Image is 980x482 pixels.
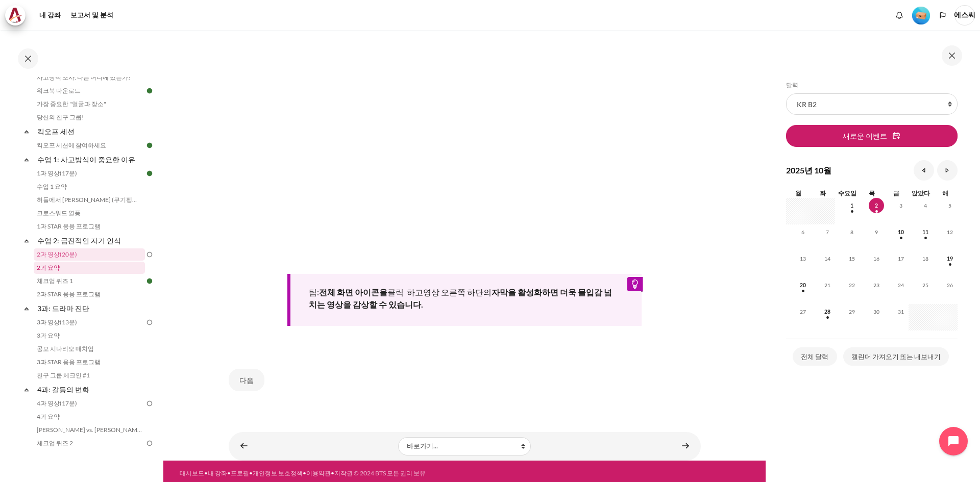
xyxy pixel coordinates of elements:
[249,469,253,477] font: •
[37,332,60,339] font: 3과 요약
[180,469,204,477] font: 대시보드
[873,282,879,288] font: 23
[34,450,145,463] a: 4과 STAR 응용 프로그램
[801,229,804,235] font: 6
[145,439,154,448] img: 할 일
[34,262,145,274] a: 2과 요약
[849,282,855,288] font: 22
[824,256,830,262] font: 14
[908,6,934,24] a: 레벨 #1
[947,282,953,288] font: 26
[786,81,958,368] section: 블록
[145,250,154,259] img: 할 일
[824,282,830,288] font: 21
[912,189,930,197] font: 앉았다
[37,277,73,285] font: 체크업 퀴즈 1
[37,87,81,94] font: 워크북 다운로드
[875,229,878,235] font: 9
[37,209,81,217] font: 크로스워드 열풍
[912,7,930,24] img: 레벨 #1
[34,194,145,206] a: 허들에서 [PERSON_NAME] (쿠기펭의 이야기)
[34,437,145,449] a: 체크업 퀴즈 2
[873,256,879,262] font: 16
[947,229,953,235] font: 12
[898,229,904,235] font: 10
[37,318,77,326] font: 3과 영상(13분)
[331,469,334,477] font: •
[37,439,73,447] font: 체크업 퀴즈 2
[37,413,60,420] font: 4과 요약
[145,318,154,327] img: 할 일
[8,8,22,23] img: 건축가
[34,356,145,368] a: 3과 STAR 응용 프로그램
[319,287,387,297] font: 전체 화면 아이콘을
[922,229,928,235] font: 11
[786,125,958,146] button: 새로운 이벤트
[869,189,875,197] font: 목
[37,127,75,136] font: 킥오프 세션
[334,469,426,477] font: 저작권 © 2024 BTS 모든 권리 보유
[898,256,904,262] font: 17
[942,256,958,262] a: 10월 19일 일요일 이벤트
[37,345,94,352] font: 공모 시나리오 매치업
[850,229,853,235] font: 8
[229,369,264,391] button: 다음
[37,169,77,177] font: 1과 영상(17분)
[873,309,879,315] font: 30
[34,207,145,219] a: 크로스워드 열풍
[37,304,89,313] font: 3과: 드라마 진단
[70,11,113,19] font: 보고서 및 분석
[824,309,830,315] font: 28
[892,8,907,23] div: 새 알림이 없는 알림 창 표시
[893,229,909,235] a: 10월 10일 금요일 이벤트
[918,229,933,235] a: 10월 11일 토요일 이벤트
[37,358,101,366] font: 3과 STAR 응용 프로그램
[309,287,319,297] font: 팁:
[37,73,131,81] font: 사고방식 조사: 나는 어디에 있는가?
[34,181,145,193] a: 수업 1 요약
[935,8,950,23] button: 언어
[869,202,884,209] a: 오늘 목요일, 10월 2일
[34,98,145,110] a: 가장 중요한 "얼굴과 장소"
[21,385,32,395] span: 무너지다
[34,139,145,151] a: 킥오프 세션에 참여하세요
[793,347,837,366] a: 전체 달력
[924,202,927,209] font: 4
[37,371,90,379] font: 친구 그룹 체크인 #1
[34,288,145,300] a: 2과 STAR 응용 프로그램
[37,222,101,230] font: 1과 STAR 응용 프로그램
[34,329,145,342] a: 3과 요약
[795,189,801,197] font: 월
[820,189,826,197] font: 화
[145,141,154,150] img: 완료
[306,469,331,477] a: 이용약관
[947,256,953,262] font: 19
[34,248,145,261] a: 2과 영상(20분)
[893,189,899,197] font: 금
[34,220,145,233] a: 1과 STAR 응용 프로그램
[898,282,904,288] font: 24
[21,236,32,246] span: 무너지다
[843,347,949,366] a: 캘린더 가져오기 또는 내보내기
[208,469,227,477] a: 내 강좌
[36,301,145,315] a: 3과: 드라마 진단
[21,155,32,165] span: 무너지다
[303,469,306,477] font: •
[145,399,154,408] img: 할 일
[21,126,32,137] span: 무너지다
[954,11,975,19] font: 에스씨
[954,5,975,26] a: 사용자 메뉴
[37,452,101,460] font: 4과 STAR 응용 프로그램
[37,290,101,298] font: 2과 STAR 응용 프로그램
[860,198,884,224] td: 오늘
[239,376,254,385] font: 다음
[21,303,32,314] span: 무너지다
[849,309,855,315] font: 29
[922,282,928,288] font: 25
[801,352,828,361] font: 전체 달력
[231,469,249,477] a: 프로필
[922,256,928,262] font: 18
